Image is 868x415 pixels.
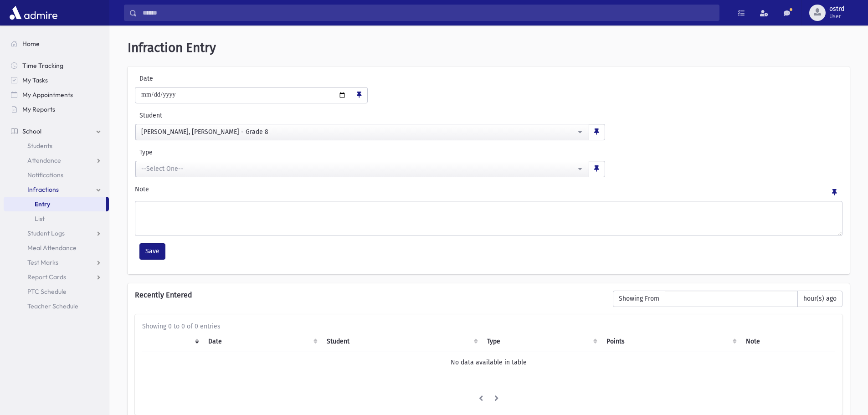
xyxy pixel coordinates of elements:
span: Attendance [27,156,61,164]
a: Attendance [4,153,109,168]
a: My Tasks [4,73,109,87]
span: Infractions [27,185,59,194]
span: Home [22,40,40,48]
span: My Tasks [22,76,48,84]
button: Save [139,243,165,260]
input: Search [137,5,719,21]
a: Notifications [4,168,109,182]
span: Test Marks [27,258,58,266]
span: Showing From [613,291,665,307]
a: List [4,211,109,226]
label: Date [135,74,212,83]
span: Time Tracking [22,61,63,70]
span: Entry [35,200,50,208]
span: Student Logs [27,229,65,237]
div: [PERSON_NAME], [PERSON_NAME] - Grade 8 [141,127,576,137]
span: PTC Schedule [27,287,67,296]
span: hour(s) ago [797,291,842,307]
a: My Reports [4,102,109,117]
div: --Select One-- [141,164,576,174]
a: Test Marks [4,255,109,270]
span: ostrd [829,5,844,13]
h6: Recently Entered [135,291,604,299]
a: Students [4,138,109,153]
a: Student Logs [4,226,109,241]
label: Type [135,148,370,157]
th: Date: activate to sort column ascending [203,331,321,352]
a: School [4,124,109,138]
span: My Appointments [22,91,73,99]
span: Meal Attendance [27,244,77,252]
span: My Reports [22,105,55,113]
a: Home [4,36,109,51]
span: Notifications [27,171,63,179]
label: Note [135,184,149,197]
div: Showing 0 to 0 of 0 entries [142,322,835,331]
a: Infractions [4,182,109,197]
a: Meal Attendance [4,241,109,255]
a: Report Cards [4,270,109,284]
a: PTC Schedule [4,284,109,299]
span: Infraction Entry [128,40,216,55]
td: No data available in table [142,352,835,373]
a: Time Tracking [4,58,109,73]
a: Teacher Schedule [4,299,109,313]
span: School [22,127,41,135]
img: AdmirePro [7,4,60,22]
button: --Select One-- [135,161,589,177]
th: Points: activate to sort column ascending [601,331,741,352]
th: Note [740,331,835,352]
span: Students [27,142,52,150]
button: Kalles, Akiva Yosef - Grade 8 [135,124,589,140]
span: Teacher Schedule [27,302,78,310]
th: Type: activate to sort column ascending [482,331,601,352]
label: Student [135,111,448,120]
span: List [35,215,45,223]
span: Report Cards [27,273,66,281]
a: Entry [4,197,106,211]
a: My Appointments [4,87,109,102]
span: User [829,13,844,20]
th: Student: activate to sort column ascending [321,331,482,352]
